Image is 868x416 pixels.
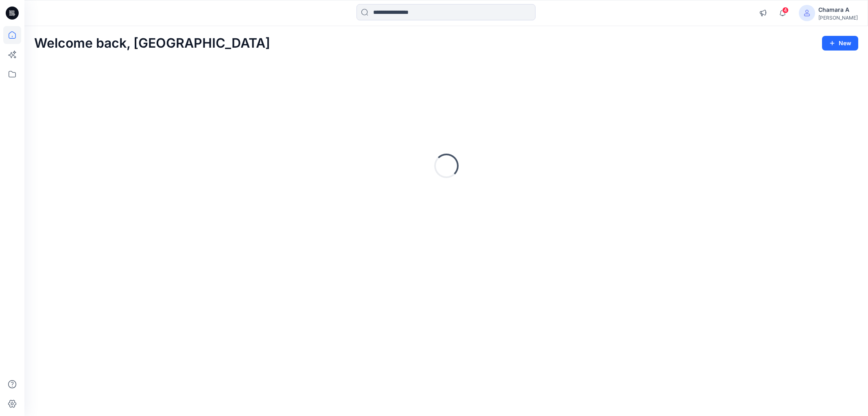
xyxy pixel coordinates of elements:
[782,7,789,13] span: 4
[818,5,858,15] div: Chamara A
[818,15,858,21] div: [PERSON_NAME]
[34,36,270,51] h2: Welcome back, [GEOGRAPHIC_DATA]
[822,36,858,51] button: New
[804,10,810,16] svg: avatar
